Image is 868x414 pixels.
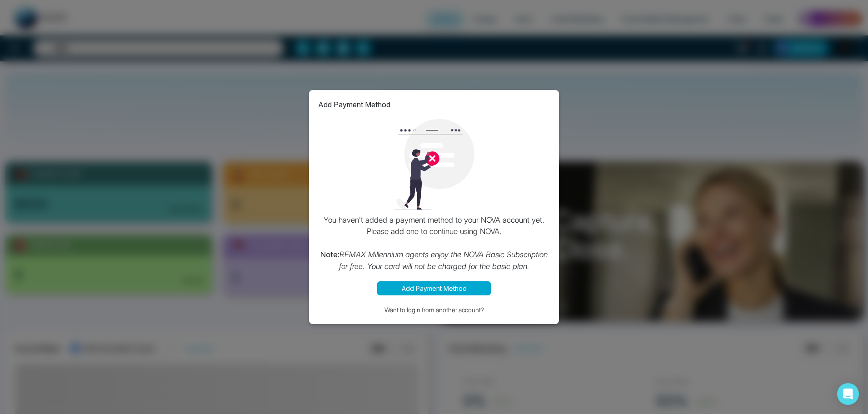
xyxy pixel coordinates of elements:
[339,250,548,271] i: REMAX Millennium agents enjoy the NOVA Basic Subscription for free. Your card will not be charged...
[320,250,339,259] strong: Note:
[318,214,550,273] p: You haven't added a payment method to your NOVA account yet. Please add one to continue using NOVA.
[389,119,479,210] img: loading
[318,99,390,110] p: Add Payment Method
[377,281,491,295] button: Add Payment Method
[318,304,550,315] button: Want to login from another account?
[837,383,859,405] div: Open Intercom Messenger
